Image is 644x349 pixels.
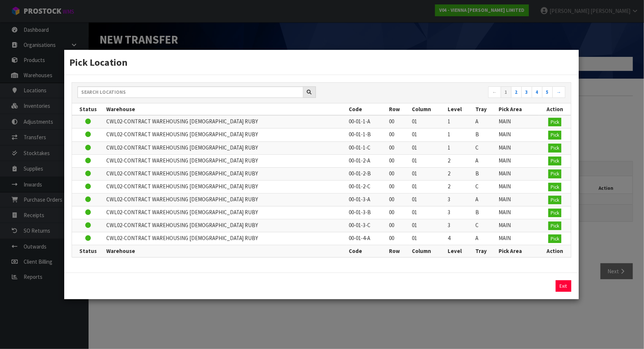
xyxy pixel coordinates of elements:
button: Pick [548,209,561,218]
td: 3 [446,206,473,219]
span: Pick [551,158,559,164]
td: 00 [387,129,410,141]
td: 1 [446,141,473,154]
td: 01 [410,167,446,180]
td: 3 [446,219,473,232]
td: MAIN [497,141,539,154]
td: A [473,194,497,206]
a: 2 [511,86,522,98]
td: MAIN [497,129,539,141]
span: Pick [551,184,559,190]
button: Exit [556,280,571,292]
th: Warehouse [104,103,347,115]
th: Pick Area [497,103,539,115]
th: Code [347,103,387,115]
td: 00 [387,232,410,245]
td: MAIN [497,232,539,245]
td: 01 [410,219,446,232]
td: B [473,167,497,180]
td: 01 [410,194,446,206]
td: 01 [410,232,446,245]
td: 2 [446,180,473,193]
td: CWL02-CONTRACT WAREHOUSING [DEMOGRAPHIC_DATA] RUBY [104,129,347,141]
th: Row [387,103,410,115]
td: 00-01-1-C [347,141,387,154]
td: 01 [410,129,446,141]
td: 01 [410,180,446,193]
td: A [473,154,497,167]
td: 00-01-3-A [347,194,387,206]
td: MAIN [497,219,539,232]
td: 01 [410,206,446,219]
th: Tray [473,103,497,115]
th: Action [539,103,571,115]
td: 01 [410,141,446,154]
td: 01 [410,154,446,167]
th: Action [539,245,571,257]
a: → [552,86,565,98]
span: Pick [551,145,559,151]
th: Column [410,245,446,257]
button: Pick [548,144,561,153]
span: Pick [551,119,559,125]
button: Pick [548,157,561,165]
td: 1 [446,115,473,129]
td: 1 [446,129,473,141]
td: MAIN [497,167,539,180]
td: 00 [387,154,410,167]
td: 00 [387,180,410,193]
td: CWL02-CONTRACT WAREHOUSING [DEMOGRAPHIC_DATA] RUBY [104,141,347,154]
td: 00-01-3-B [347,206,387,219]
td: B [473,129,497,141]
span: Pick [551,223,559,229]
span: Pick [551,171,559,177]
th: Column [410,103,446,115]
td: CWL02-CONTRACT WAREHOUSING [DEMOGRAPHIC_DATA] RUBY [104,154,347,167]
th: Code [347,245,387,257]
td: 00-01-2-B [347,167,387,180]
th: Warehouse [104,245,347,257]
td: CWL02-CONTRACT WAREHOUSING [DEMOGRAPHIC_DATA] RUBY [104,206,347,219]
button: Pick [548,235,561,243]
td: 00 [387,141,410,154]
td: MAIN [497,206,539,219]
td: CWL02-CONTRACT WAREHOUSING [DEMOGRAPHIC_DATA] RUBY [104,180,347,193]
td: C [473,219,497,232]
span: Pick [551,197,559,203]
td: 00 [387,167,410,180]
th: Status [72,245,105,257]
span: Pick [551,132,559,138]
td: 00-01-1-A [347,115,387,129]
a: 4 [532,86,543,98]
a: 3 [521,86,532,98]
nav: Page navigation [327,86,565,99]
td: 2 [446,154,473,167]
td: 3 [446,194,473,206]
td: B [473,206,497,219]
td: MAIN [497,180,539,193]
th: Status [72,103,105,115]
td: 00-01-2-A [347,154,387,167]
th: Tray [473,245,497,257]
td: A [473,232,497,245]
button: Pick [548,222,561,230]
button: Pick [548,196,561,205]
td: CWL02-CONTRACT WAREHOUSING [DEMOGRAPHIC_DATA] RUBY [104,219,347,232]
td: CWL02-CONTRACT WAREHOUSING [DEMOGRAPHIC_DATA] RUBY [104,232,347,245]
a: 1 [501,86,512,98]
input: Search locations [78,86,303,98]
td: 00 [387,206,410,219]
span: Pick [551,210,559,216]
th: Level [446,245,473,257]
a: 5 [542,86,553,98]
td: CWL02-CONTRACT WAREHOUSING [DEMOGRAPHIC_DATA] RUBY [104,115,347,129]
td: 2 [446,167,473,180]
td: 00 [387,219,410,232]
td: CWL02-CONTRACT WAREHOUSING [DEMOGRAPHIC_DATA] RUBY [104,194,347,206]
button: Pick [548,131,561,140]
button: Pick [548,170,561,178]
td: 00-01-1-B [347,129,387,141]
td: CWL02-CONTRACT WAREHOUSING [DEMOGRAPHIC_DATA] RUBY [104,167,347,180]
td: 01 [410,115,446,129]
td: C [473,141,497,154]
